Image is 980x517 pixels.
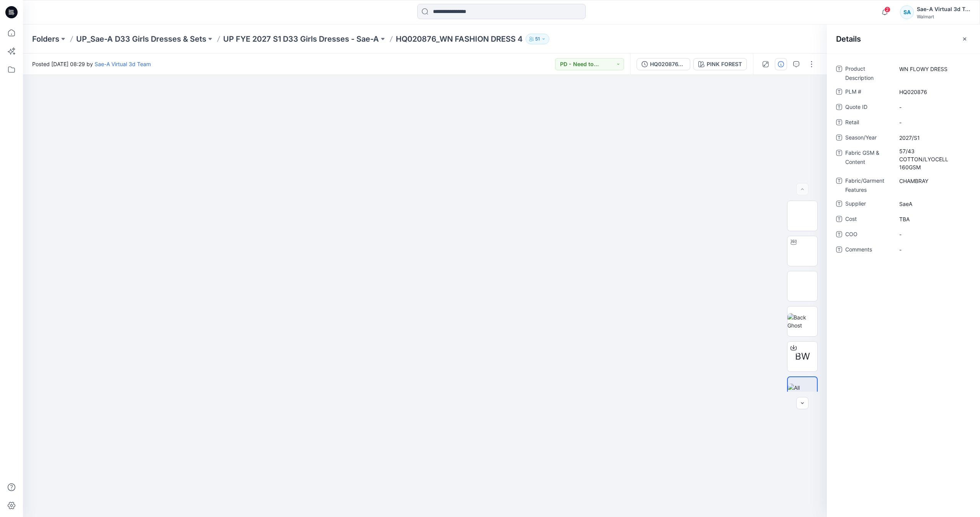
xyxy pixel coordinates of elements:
span: Supplier [845,199,891,210]
span: WN FLOWY DRESS [899,65,966,73]
p: 51 [535,35,540,43]
span: Quote ID [845,102,891,113]
span: 57/43 COTTON/LYOCELL 160GSM [899,147,966,171]
button: PINK FOREST [693,58,747,70]
img: All colorways [788,384,817,400]
div: PINK FOREST [707,60,742,68]
span: Posted [DATE] 08:29 by [32,60,151,68]
span: Cost [845,214,891,225]
h2: Details [836,34,861,44]
a: UP FYE 2027 S1 D33 Girls Dresses - Sae-A [223,34,379,44]
img: Back Ghost [787,313,817,329]
a: Folders [32,34,59,44]
span: 2027/S1 [899,134,966,142]
span: Product Description [845,64,891,83]
div: Sae-A Virtual 3d Team [917,5,970,14]
p: HQ020876_WN FASHION DRESS 4 [396,34,523,44]
span: HQ020876 [899,88,966,96]
span: CHAMBRAY [899,177,966,185]
span: Season/Year [845,133,891,144]
div: HQ020876_ADM_REV2_Colorways [650,60,685,68]
div: Walmart [917,14,970,19]
span: Fabric GSM & Content [845,148,891,172]
span: 2 [884,6,890,13]
img: Color Run 3/4 Ghost [787,204,817,228]
button: Details [775,58,787,70]
span: Retail [845,118,891,128]
a: UP_Sae-A D33 Girls Dresses & Sets [76,34,206,44]
img: Front Ghost [787,278,817,294]
span: Comments [845,245,891,256]
span: - [899,118,966,126]
span: SaeA [899,200,966,208]
span: TBA [899,215,966,223]
span: - [899,103,966,111]
button: 51 [526,34,549,44]
button: HQ020876_ADM_REV2_Colorways [637,58,690,70]
a: Sae-A Virtual 3d Team [95,61,151,67]
span: PLM # [845,87,891,98]
div: SA [900,5,914,19]
span: COO [845,230,891,240]
span: - [899,246,966,254]
span: - [899,230,966,238]
span: Fabric/Garment Features [845,176,891,194]
span: BW [795,350,810,363]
